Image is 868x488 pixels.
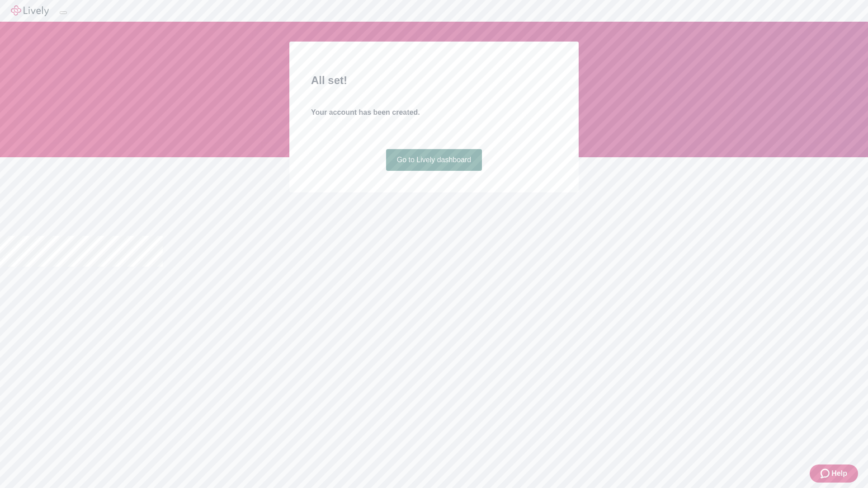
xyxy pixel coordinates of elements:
[11,5,49,16] img: Lively
[386,149,482,171] a: Go to Lively dashboard
[831,468,847,479] span: Help
[311,107,557,118] h4: Your account has been created.
[821,468,831,479] svg: Zendesk support icon
[311,72,557,89] h2: All set!
[60,11,67,14] button: Log out
[810,465,858,483] button: Zendesk support iconHelp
